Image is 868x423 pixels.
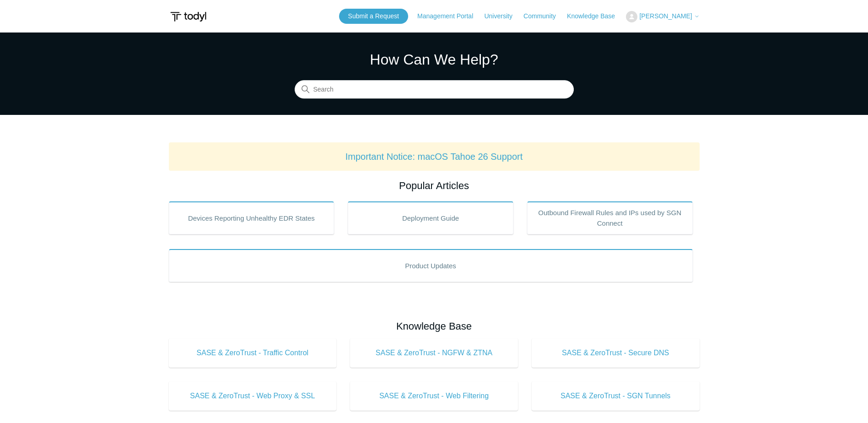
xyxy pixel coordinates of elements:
span: SASE & ZeroTrust - NGFW & ZTNA [364,347,504,358]
a: Submit a Request [339,9,408,24]
span: SASE & ZeroTrust - SGN Tunnels [545,390,686,401]
button: [PERSON_NAME] [626,11,699,22]
span: SASE & ZeroTrust - Traffic Control [183,347,323,358]
a: SASE & ZeroTrust - SGN Tunnels [532,381,700,411]
span: SASE & ZeroTrust - Web Proxy & SSL [183,390,323,401]
h2: Popular Articles [169,178,700,193]
a: Community [523,11,565,21]
a: Outbound Firewall Rules and IPs used by SGN Connect [527,201,693,234]
a: SASE & ZeroTrust - Web Filtering [350,381,518,411]
a: Important Notice: macOS Tahoe 26 Support [345,152,523,162]
a: SASE & ZeroTrust - Secure DNS [532,338,700,368]
a: Management Portal [417,11,482,21]
h1: How Can We Help? [295,49,574,70]
a: SASE & ZeroTrust - Traffic Control [169,338,337,368]
a: SASE & ZeroTrust - NGFW & ZTNA [350,338,518,368]
input: Search [295,81,574,99]
a: SASE & ZeroTrust - Web Proxy & SSL [169,381,337,411]
a: Deployment Guide [348,201,513,234]
span: SASE & ZeroTrust - Web Filtering [364,390,504,401]
a: University [484,11,521,21]
h2: Knowledge Base [169,319,700,334]
span: SASE & ZeroTrust - Secure DNS [545,347,686,358]
a: Knowledge Base [567,11,624,21]
img: Todyl Support Center Help Center home page [169,8,208,25]
span: [PERSON_NAME] [639,12,692,20]
a: Devices Reporting Unhealthy EDR States [169,201,334,234]
a: Product Updates [169,249,693,282]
